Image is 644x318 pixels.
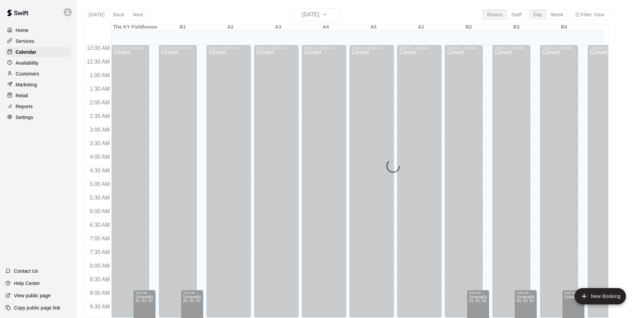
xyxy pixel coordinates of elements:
div: 12:00 AM – 10:00 AM: Closed [350,45,394,317]
span: 7:00 AM [88,236,112,241]
span: 2:00 AM [88,100,112,105]
div: 12:00 AM – 10:00 AM: Closed [540,45,578,317]
div: 12:00 AM – 10:00 AM [447,46,481,50]
div: B2 [445,24,493,31]
div: 12:00 AM – 10:00 AM: Closed [588,45,626,317]
a: Calendar [5,47,71,57]
div: 12:00 AM – 10:00 AM: Closed [111,45,149,317]
div: 12:00 AM – 10:00 AM [590,46,624,50]
span: 4:00 AM [88,154,112,160]
span: 1:00 AM [88,72,112,78]
a: Settings [5,112,71,122]
div: 12:00 AM – 10:00 AM [304,46,344,50]
div: A2 [207,24,254,31]
a: Retail [5,90,71,101]
a: Marketing [5,80,71,90]
span: 3:00 AM [88,127,112,133]
div: A5 [350,24,397,31]
div: 9:00 AM – 9:00 PM [135,291,154,295]
div: 9:00 AM – 9:00 PM [469,291,487,295]
div: 9:00 AM – 9:00 PM [517,291,535,295]
span: 12:30 AM [85,59,112,65]
a: Reports [5,101,71,112]
div: 12:00 AM – 10:00 AM: Closed [159,45,197,317]
p: Settings [16,114,33,121]
p: Services [16,38,34,45]
span: 9:00 AM [88,290,112,296]
p: Customers [16,70,39,77]
span: B5, B3, B2, B1, B4 [183,299,213,303]
span: 9:30 AM [88,304,112,309]
div: B3 [493,24,540,31]
p: Retail [16,92,28,99]
span: 6:30 AM [88,222,112,228]
div: A3 [254,24,302,31]
span: 8:30 AM [88,277,112,282]
div: A4 [302,24,350,31]
p: Copy public page link [14,304,60,311]
p: Availability [16,60,39,66]
span: 7:30 AM [88,249,112,255]
div: 12:00 AM – 10:00 AM: Closed [397,45,441,317]
div: 12:00 AM – 10:00 AM: Closed [493,45,530,317]
div: 12:00 AM – 10:00 AM [113,46,147,50]
span: 5:30 AM [88,195,112,201]
span: 3:30 AM [88,140,112,146]
p: Contact Us [14,268,38,274]
a: Customers [5,69,71,79]
div: 12:00 AM – 10:00 AM [161,46,195,50]
p: View public page [14,292,51,299]
span: 1:30 AM [88,86,112,92]
p: Home [16,27,29,34]
div: 9:00 AM – 9:00 PM [183,291,201,295]
div: 12:00 AM – 10:00 AM: Closed [254,45,299,317]
span: 6:00 AM [88,208,112,214]
span: 8:00 AM [88,263,112,269]
p: Calendar [16,49,36,55]
span: B5, B3, B2, B1, B4 [517,299,547,303]
span: 12:00 AM [85,45,112,51]
button: add [575,288,626,304]
a: Services [5,36,71,46]
div: 12:00 AM – 10:00 AM [256,46,296,50]
p: Reports [16,103,33,110]
div: 12:00 AM – 10:00 AM [495,46,528,50]
p: Help Center [14,280,40,287]
span: 2:30 AM [88,113,112,119]
a: Availability [5,58,71,68]
div: B5 [588,24,635,31]
span: B5, B3, B2, B1, B4 [469,299,499,303]
span: 4:30 AM [88,168,112,173]
div: 12:00 AM – 10:00 AM: Closed [445,45,483,317]
div: 12:00 AM – 10:00 AM: Closed [207,45,251,317]
div: 9:00 AM – 9:00 PM [564,291,582,295]
span: B5, B3, B2, B1, B4 [135,299,166,303]
div: 12:00 AM – 10:00 AM: Closed [302,45,346,317]
div: 12:00 AM – 10:00 AM [542,46,576,50]
p: Marketing [16,81,37,88]
div: 12:00 AM – 10:00 AM [399,46,439,50]
div: 12:00 AM – 10:00 AM [209,46,249,50]
div: 12:00 AM – 10:00 AM [352,46,392,50]
span: 5:00 AM [88,181,112,187]
div: B1 [159,24,207,31]
div: B4 [540,24,588,31]
div: A1 [397,24,445,31]
div: The KY Fieldhouse [111,24,159,31]
a: Home [5,25,71,35]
